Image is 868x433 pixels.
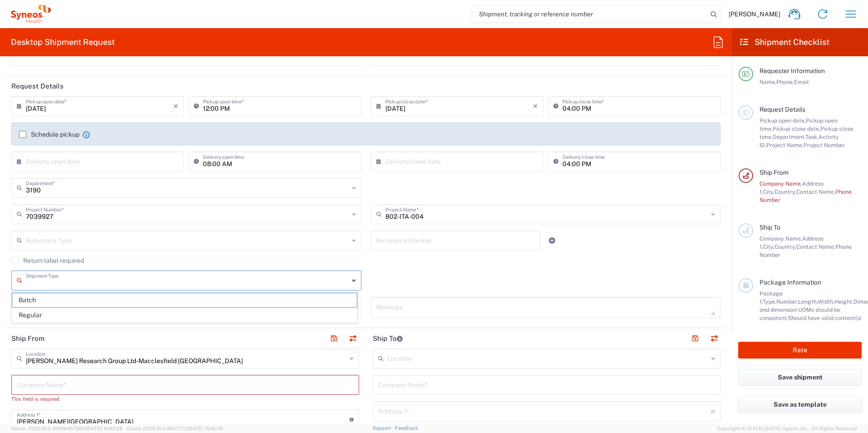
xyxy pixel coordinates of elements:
[759,235,802,242] span: Company Name,
[759,180,802,187] span: Company Name,
[774,188,796,195] span: Country,
[759,117,806,124] span: Pickup open date,
[798,298,818,305] span: Length,
[818,298,834,305] span: Width,
[373,334,403,343] h2: Ship To
[187,426,223,431] span: [DATE] 10:40:19
[773,125,820,132] span: Pickup close date,
[759,79,776,85] span: Name,
[372,425,395,431] a: Support
[11,395,359,403] div: This field is required
[763,188,774,195] span: City,
[472,5,707,23] input: Shipment, tracking or reference number
[759,290,783,305] span: Package 1:
[533,99,538,113] i: ×
[19,131,79,138] label: Schedule pickup
[776,298,798,305] span: Number,
[729,10,780,18] span: [PERSON_NAME]
[796,243,835,250] span: Contact Name,
[11,426,123,431] span: Server: 2025.16.0-9544af67660
[763,298,776,305] span: Type,
[759,169,789,176] span: Ship From
[717,424,857,433] span: Copyright © [DATE]-[DATE] Agistix Inc., All Rights Reserved
[740,37,829,48] h2: Shipment Checklist
[11,334,44,343] h2: Ship From
[763,243,774,250] span: City,
[773,133,805,140] span: Department,
[11,257,84,264] label: Return label required
[759,224,780,231] span: Ship To
[788,315,862,321] span: Should have valid content(s)
[759,67,825,74] span: Requester Information
[805,133,819,140] span: Task,
[546,234,558,247] a: Add Reference
[834,298,853,305] span: Height,
[12,308,357,322] span: Regular
[796,188,835,195] span: Contact Name,
[766,142,804,148] span: Project Name,
[738,342,862,359] button: Rate
[11,37,115,48] h2: Desktop Shipment Request
[11,82,64,91] h2: Request Details
[86,426,123,431] span: [DATE] 10:42:29
[759,279,821,286] span: Package Information
[774,243,796,250] span: Country,
[173,99,178,113] i: ×
[127,426,223,431] span: Client: 2025.16.0-8fc0770
[794,79,809,85] span: Email
[738,369,862,386] button: Save shipment
[738,396,862,413] button: Save as template
[804,142,845,148] span: Project Number
[776,79,794,85] span: Phone,
[12,293,357,307] span: Batch
[759,106,805,113] span: Request Details
[395,425,418,431] a: Feedback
